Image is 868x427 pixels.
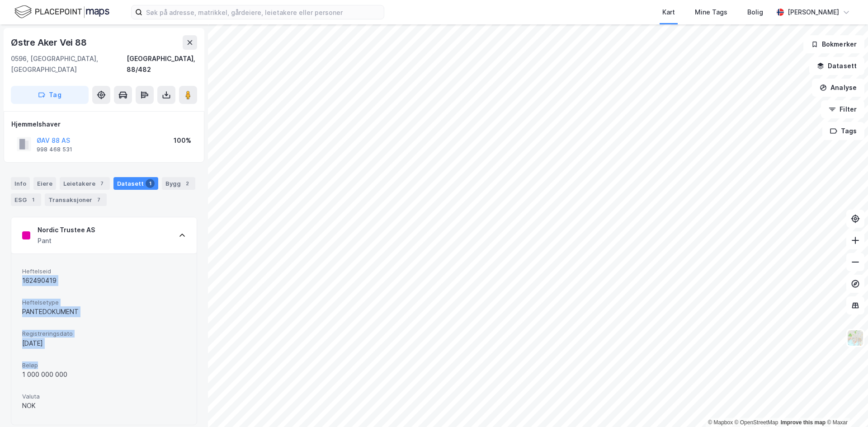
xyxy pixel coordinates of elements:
div: Østre Aker Vei 88 [11,35,89,50]
span: Registreringsdato [22,330,186,338]
button: Bokmerker [803,35,864,53]
button: Filter [821,100,864,118]
span: Heftelseid [22,267,186,275]
span: Heftelsetype [22,299,186,306]
button: Tag [11,86,89,104]
div: Mine Tags [695,7,727,18]
div: Eiere [33,177,56,190]
div: [PERSON_NAME] [788,7,839,18]
span: Valuta [22,393,186,400]
img: Z [847,329,864,347]
div: Kontrollprogram for chat [823,384,868,427]
input: Søk på adresse, matrikkel, gårdeiere, leietakere eller personer [142,5,384,19]
iframe: Chat Widget [823,384,868,427]
div: 7 [94,195,103,204]
div: Nordic Trustee AS [38,225,95,235]
div: 1 [146,179,155,188]
div: 998 468 531 [37,146,72,153]
div: 162490419 [22,275,186,286]
div: 2 [183,179,192,188]
img: logo.f888ab2527a4732fd821a326f86c7f29.svg [14,4,109,20]
div: 1 [28,195,38,204]
div: Transaksjoner [45,193,107,206]
button: Datasett [809,57,864,75]
div: Kart [662,7,675,18]
div: [DATE] [22,338,186,349]
div: PANTEDOKUMENT [22,306,186,317]
div: [GEOGRAPHIC_DATA], 88/482 [127,53,197,75]
div: Leietakere [60,177,110,190]
span: Beløp [22,361,186,369]
div: 100% [174,135,191,146]
div: 0596, [GEOGRAPHIC_DATA], [GEOGRAPHIC_DATA] [11,53,127,75]
div: NOK [22,400,186,411]
div: Pant [38,235,95,246]
a: Improve this map [781,419,826,426]
div: ESG [11,193,41,206]
div: Bolig [747,7,763,18]
a: OpenStreetMap [735,419,778,426]
button: Analyse [812,79,864,97]
div: Hjemmelshaver [11,119,197,130]
a: Mapbox [708,419,733,426]
div: 7 [97,179,106,188]
div: Info [11,177,30,190]
div: 1 000 000 000 [22,369,186,380]
button: Tags [822,122,864,140]
div: Bygg [162,177,195,190]
div: Datasett [113,177,158,190]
